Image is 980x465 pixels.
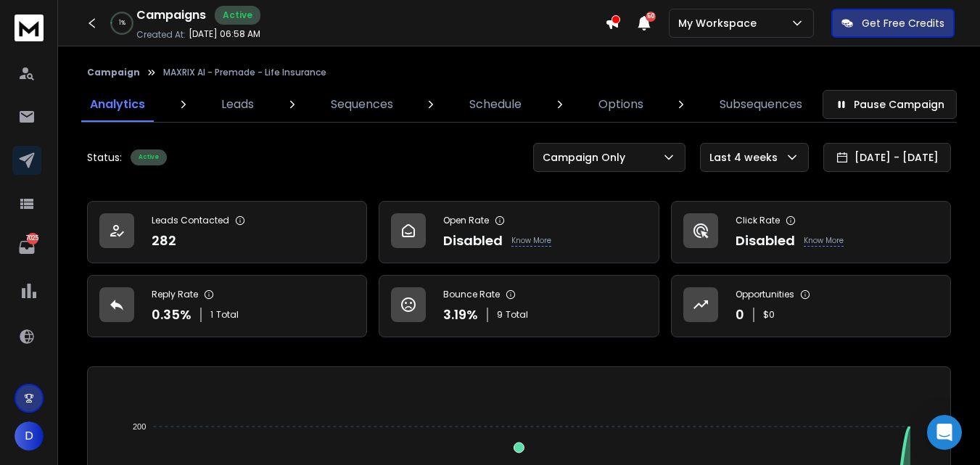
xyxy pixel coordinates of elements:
[216,309,239,321] span: Total
[590,87,652,122] a: Options
[443,215,489,226] p: Open Rate
[678,16,762,30] p: My Workspace
[506,309,528,321] span: Total
[443,231,503,251] p: Disabled
[469,96,522,113] p: Schedule
[379,201,659,263] a: Open RateDisabledKnow More
[15,15,44,41] img: logo
[133,422,146,431] tspan: 200
[443,289,500,300] p: Bounce Rate
[720,96,802,113] p: Subsequences
[87,150,122,165] p: Status:
[736,215,780,226] p: Click Rate
[711,87,811,122] a: Subsequences
[646,12,656,22] span: 50
[736,231,795,251] p: Disabled
[497,309,503,321] span: 9
[831,9,955,38] button: Get Free Credits
[823,90,957,119] button: Pause Campaign
[862,16,944,30] p: Get Free Credits
[210,309,213,321] span: 1
[131,149,167,165] div: Active
[671,201,951,263] a: Click RateDisabledKnow More
[90,96,145,113] p: Analytics
[823,143,951,172] button: [DATE] - [DATE]
[27,233,38,244] p: 7025
[443,305,478,325] p: 3.19 %
[136,7,206,24] h1: Campaigns
[87,67,140,78] button: Campaign
[163,67,326,78] p: MAXRIX AI - Premade - Life Insurance
[213,87,263,122] a: Leads
[15,421,44,450] button: D
[763,309,775,321] p: $ 0
[804,235,844,247] p: Know More
[543,150,631,165] p: Campaign Only
[12,233,41,262] a: 7025
[152,215,229,226] p: Leads Contacted
[598,96,643,113] p: Options
[119,19,125,28] p: 1 %
[87,275,367,337] a: Reply Rate0.35%1Total
[511,235,551,247] p: Know More
[81,87,154,122] a: Analytics
[736,305,744,325] p: 0
[152,289,198,300] p: Reply Rate
[709,150,783,165] p: Last 4 weeks
[322,87,402,122] a: Sequences
[221,96,254,113] p: Leads
[136,29,186,41] p: Created At:
[189,28,260,40] p: [DATE] 06:58 AM
[215,6,260,25] div: Active
[461,87,530,122] a: Schedule
[152,231,176,251] p: 282
[927,415,962,450] div: Open Intercom Messenger
[331,96,393,113] p: Sequences
[87,201,367,263] a: Leads Contacted282
[736,289,794,300] p: Opportunities
[671,275,951,337] a: Opportunities0$0
[379,275,659,337] a: Bounce Rate3.19%9Total
[152,305,192,325] p: 0.35 %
